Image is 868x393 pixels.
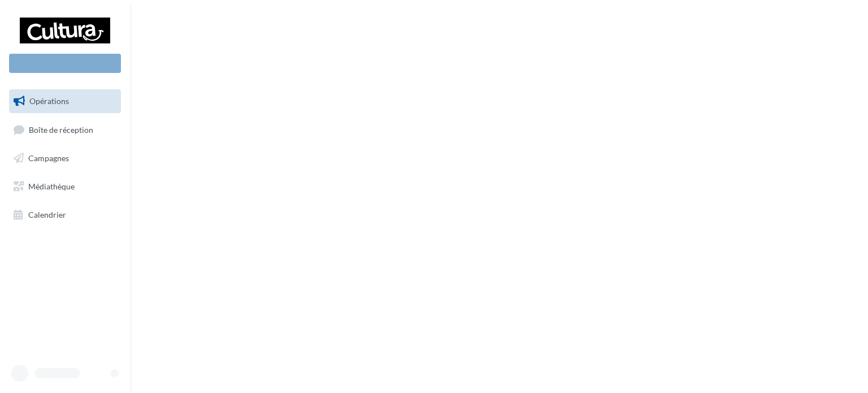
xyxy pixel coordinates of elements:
a: Calendrier [7,203,123,227]
span: Boîte de réception [29,124,93,134]
span: Campagnes [28,153,69,163]
a: Boîte de réception [7,118,123,142]
span: Calendrier [28,209,66,219]
a: Opérations [7,89,123,113]
a: Campagnes [7,146,123,170]
span: Médiathèque [28,182,75,191]
div: Nouvelle campagne [9,54,121,73]
a: Médiathèque [7,175,123,198]
span: Opérations [29,96,69,106]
